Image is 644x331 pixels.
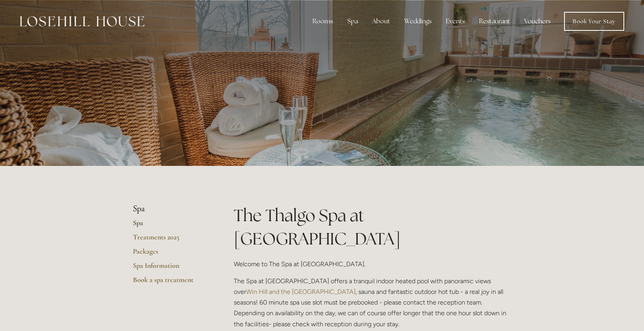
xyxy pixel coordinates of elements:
[234,259,511,269] p: Welcome to The Spa at [GEOGRAPHIC_DATA].
[341,13,364,29] div: Spa
[234,204,511,250] h1: The Thalgo Spa at [GEOGRAPHIC_DATA]
[398,13,438,29] div: Weddings
[366,13,396,29] div: About
[133,247,208,261] a: Packages
[234,276,511,329] p: The Spa at [GEOGRAPHIC_DATA] offers a tranquil indoor heated pool with panoramic views over , sau...
[133,261,208,275] a: Spa Information
[518,13,557,29] a: Vouchers
[133,275,208,290] a: Book a spa treatment
[20,16,144,26] img: Losehill House
[133,218,208,233] a: Spa
[473,13,516,29] div: Restaurant
[133,204,208,214] li: Spa
[133,233,208,247] a: Treatments 2025
[246,288,356,295] a: Win Hill and the [GEOGRAPHIC_DATA]
[564,12,624,31] a: Book Your Stay
[439,13,471,29] div: Events
[306,13,339,29] div: Rooms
